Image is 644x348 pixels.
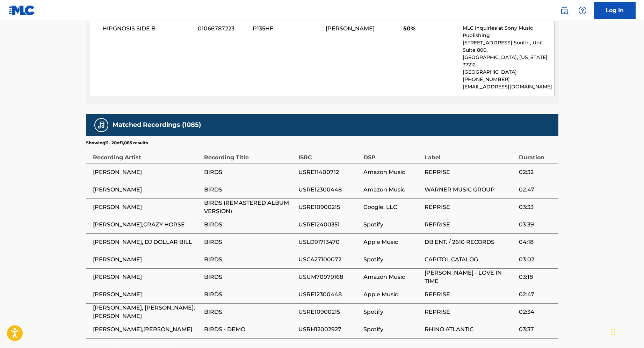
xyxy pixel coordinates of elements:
span: [PERSON_NAME] [326,25,375,32]
span: 03:18 [519,273,555,281]
span: 02:47 [519,186,555,194]
p: [GEOGRAPHIC_DATA], [US_STATE] 37212 [463,54,554,68]
p: [STREET_ADDRESS] South , Unit Suite 800, [463,39,554,54]
span: [PERSON_NAME] [93,168,201,176]
span: 03:37 [519,325,555,334]
p: [GEOGRAPHIC_DATA] [463,68,554,76]
span: [PERSON_NAME],CRAZY HORSE [93,220,201,229]
span: 04:18 [519,238,555,246]
span: Spotify [363,255,421,264]
span: Apple Music [363,290,421,299]
span: Amazon Music [363,186,421,194]
span: 50% [403,24,457,33]
span: USCA27100072 [298,255,360,264]
span: REPRISE [425,203,515,211]
div: Recording Artist [93,146,201,162]
span: P135HF [253,24,320,33]
p: [EMAIL_ADDRESS][DOMAIN_NAME] [463,83,554,90]
span: [PERSON_NAME] [93,290,201,299]
span: USRE12300448 [298,290,360,299]
span: CAPITOL CATALOG [425,255,515,264]
span: [PERSON_NAME], DJ DOLLAR BILL [93,238,201,246]
span: USRE10900215 [298,308,360,316]
span: USRE10900215 [298,203,360,211]
img: help [578,6,587,15]
span: BIRDS (REMASTERED ALBUM VERSION) [204,199,295,216]
span: Spotify [363,220,421,229]
p: Showing 11 - 20 of 1,085 results [86,140,148,146]
span: 01066787223 [198,24,247,33]
div: DSP [363,146,421,162]
span: [PERSON_NAME],[PERSON_NAME] [93,325,201,334]
span: Spotify [363,325,421,334]
span: BIRDS [204,273,295,281]
span: RHINO ATLANTIC [425,325,515,334]
div: Drag [611,321,615,342]
span: USLD91713470 [298,238,360,246]
span: REPRISE [425,220,515,229]
span: [PERSON_NAME], [PERSON_NAME], [PERSON_NAME] [93,304,201,320]
a: Log In [594,2,636,19]
span: BIRDS [204,290,295,299]
span: BIRDS [204,186,295,194]
span: 03:33 [519,203,555,211]
span: Apple Music [363,238,421,246]
span: [PERSON_NAME] [93,255,201,264]
span: HIPGNOSIS SIDE B [102,24,193,33]
span: 02:32 [519,168,555,176]
span: BIRDS [204,308,295,316]
span: [PERSON_NAME] [93,273,201,281]
span: 03:39 [519,220,555,229]
span: [PERSON_NAME] [93,186,201,194]
span: USRE12300448 [298,186,360,194]
span: WARNER MUSIC GROUP [425,186,515,194]
div: Duration [519,146,555,162]
img: Matched Recordings [97,121,106,129]
span: 02:34 [519,308,555,316]
span: 03:02 [519,255,555,264]
p: [PHONE_NUMBER] [463,76,554,83]
iframe: Chat Widget [609,314,644,348]
div: ISRC [298,146,360,162]
a: Public Search [557,3,571,17]
span: [PERSON_NAME] [93,203,201,211]
div: Recording Title [204,146,295,162]
span: DB ENT. / 2610 RECORDS [425,238,515,246]
h5: Matched Recordings (1085) [113,121,201,129]
span: BIRDS - DEMO [204,325,295,334]
span: BIRDS [204,238,295,246]
span: REPRISE [425,168,515,176]
img: search [560,6,569,15]
span: REPRISE [425,308,515,316]
span: REPRISE [425,290,515,299]
div: Help [576,3,589,17]
span: [PERSON_NAME] - LOVE IN TIME [425,269,515,285]
span: Amazon Music [363,168,421,176]
span: BIRDS [204,168,295,176]
span: USRE12400351 [298,220,360,229]
span: Spotify [363,308,421,316]
span: USRE11400712 [298,168,360,176]
span: Google, LLC [363,203,421,211]
img: MLC Logo [8,5,35,15]
span: USUM70979168 [298,273,360,281]
span: 02:47 [519,290,555,299]
span: Amazon Music [363,273,421,281]
p: MLC Inquiries at Sony Music Publishing [463,24,554,39]
span: BIRDS [204,220,295,229]
span: USRH12002927 [298,325,360,334]
span: BIRDS [204,255,295,264]
div: Label [425,146,515,162]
